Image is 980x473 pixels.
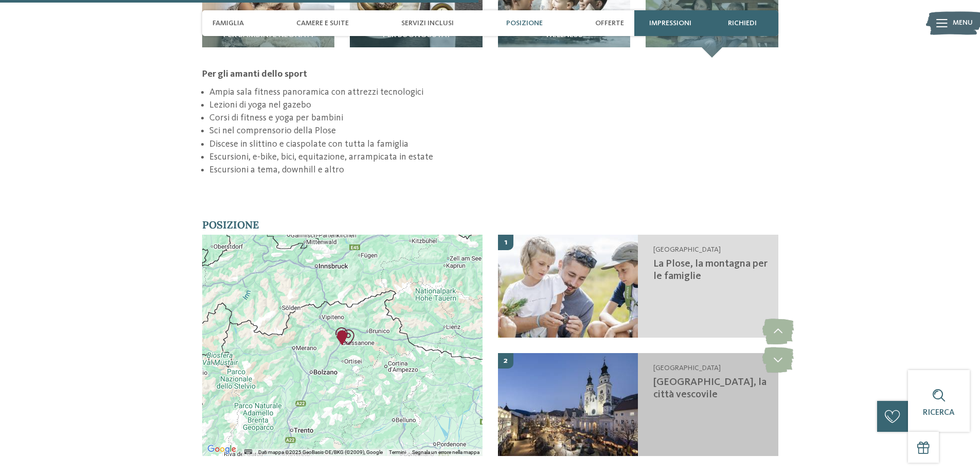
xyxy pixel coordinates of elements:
span: Offerte [595,19,624,28]
a: Visualizza questa zona in Google Maps (in una nuova finestra) [205,443,239,456]
span: Servizi inclusi [401,19,454,28]
span: [GEOGRAPHIC_DATA] [653,246,721,253]
a: Segnala un errore nella mappa [412,449,479,455]
span: Famiglia [212,19,244,28]
span: Posizione [506,19,543,28]
strong: Per gli amanti dello sport [202,69,307,79]
li: Ampia sala fitness panoramica con attrezzi tecnologici [209,86,778,99]
span: Ricerca [923,409,955,417]
span: Impressioni [649,19,691,28]
div: Bressanone, la città vescovile [334,327,349,343]
span: [GEOGRAPHIC_DATA] [653,364,721,372]
span: richiedi [728,19,757,28]
span: [GEOGRAPHIC_DATA], la città vescovile [653,377,767,400]
span: 2 [503,355,508,366]
li: Corsi di fitness e yoga per bambini [209,112,778,125]
li: Escursioni, e-bike, bici, equitazione, arrampicata in estate [209,151,778,164]
span: 1 [504,237,507,248]
span: Posizione [202,218,259,231]
img: Google [205,443,239,456]
li: Discese in slittino e ciaspolate con tutta la famiglia [209,138,778,151]
li: Escursioni a tema, downhill e altro [209,164,778,177]
li: Sci nel comprensorio della Plose [209,125,778,137]
img: AKI: tutto quello che un bimbo può desiderare [498,353,638,456]
div: AKI Family Resort PLOSE [334,330,350,345]
button: Scorciatoie da tastiera [244,449,252,454]
span: Camere e Suite [296,19,349,28]
span: Dati mappa ©2025 GeoBasis-DE/BKG (©2009), Google [258,449,383,455]
img: AKI: tutto quello che un bimbo può desiderare [498,235,638,338]
span: La Plose, la montagna per le famiglie [653,259,768,282]
li: Lezioni di yoga nel gazebo [209,99,778,112]
a: Termini (si apre in una nuova scheda) [389,449,406,455]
